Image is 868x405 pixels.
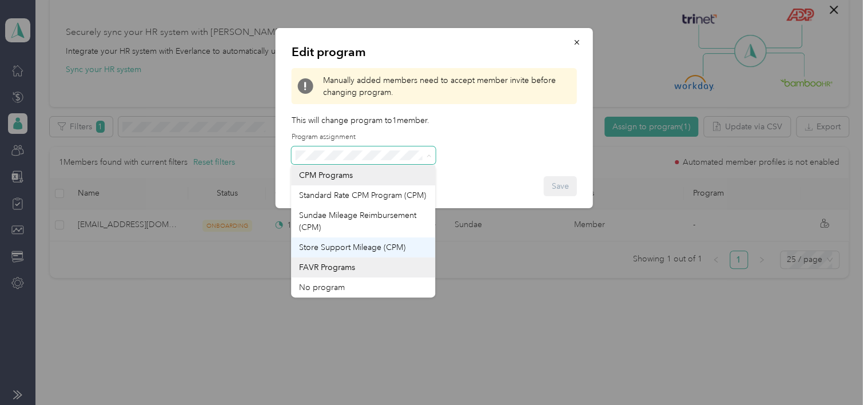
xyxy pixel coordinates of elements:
[299,211,416,232] span: Sundae Mileage Reimbursement (CPM)
[292,114,577,126] p: This will change program to 1 member .
[291,165,435,185] li: CPM Programs
[292,44,577,60] p: Edit program
[323,74,571,98] span: Manually added members need to accept member invite before changing program.
[804,341,868,405] iframe: Everlance-gr Chat Button Frame
[291,257,435,277] li: FAVR Programs
[299,243,405,252] span: Store Support Mileage (CPM)
[299,283,345,292] span: No program
[299,190,426,200] span: Standard Rate CPM Program (CPM)
[292,132,436,142] label: Program assignment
